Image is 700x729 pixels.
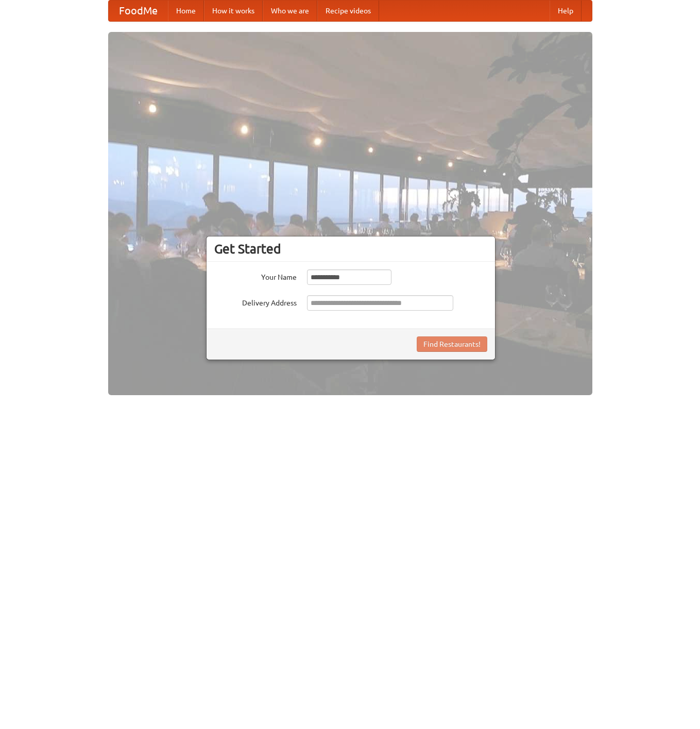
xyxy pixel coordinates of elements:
[417,336,487,352] button: Find Restaurants!
[214,241,487,257] h3: Get Started
[204,1,263,21] a: How it works
[214,269,297,282] label: Your Name
[550,1,582,21] a: Help
[214,295,297,308] label: Delivery Address
[263,1,317,21] a: Who we are
[317,1,379,21] a: Recipe videos
[109,1,168,21] a: FoodMe
[168,1,204,21] a: Home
